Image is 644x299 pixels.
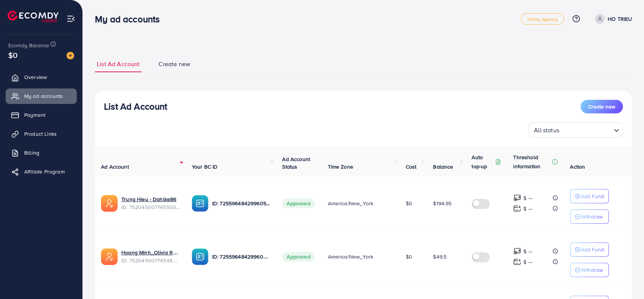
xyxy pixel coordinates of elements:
a: Affiliate Program [6,164,77,179]
span: Product Links [24,130,57,138]
span: white_agency [527,17,558,22]
a: My ad accounts [6,88,77,104]
button: Add Fund [570,242,609,257]
img: menu [67,14,75,23]
span: ID: 7520450077454827538 [121,257,180,264]
p: $ --- [523,247,533,256]
span: Create new [158,60,190,68]
span: $49.5 [433,253,447,260]
span: Ad Account [101,163,129,170]
img: ic-ba-acc.ded83a64.svg [192,248,208,265]
p: $ --- [523,204,533,213]
span: Payment [24,111,45,119]
span: Approved [282,252,315,262]
p: Withdraw [581,265,603,274]
a: Overview [6,70,77,85]
span: All status [532,125,561,136]
span: List Ad Account [97,60,140,68]
span: Time Zone [327,163,353,170]
div: <span class='underline'>Trung Hieu - Dahlke86</span></br>7520450077455056914 [121,195,180,211]
span: ID: 7520450077455056914 [121,203,180,211]
span: Approved [282,198,315,208]
p: $ --- [523,194,533,203]
p: ID: 7255964842996056065 [212,199,270,208]
div: <span class='underline'>Hoang Minh_Olivia Recendiz LLC</span></br>7520450077454827538 [121,249,180,264]
a: Hoang Minh_Olivia Recendiz LLC [121,249,180,256]
a: Product Links [6,126,77,141]
span: Create new [588,103,615,110]
span: Action [570,163,585,170]
span: Overview [24,73,47,81]
p: Auto top-up [472,153,493,171]
button: Create new [580,100,623,113]
img: top-up amount [513,258,521,266]
iframe: Chat [612,265,638,293]
img: top-up amount [513,204,521,212]
span: My ad accounts [24,92,63,100]
img: top-up amount [513,194,521,202]
img: image [67,52,74,59]
span: America/New_York [327,253,373,260]
p: Add Fund [581,245,604,254]
span: Ecomdy Balance [8,42,49,49]
input: Search for option [562,123,611,136]
span: Balance [433,163,453,170]
a: Billing [6,145,77,160]
img: logo [8,11,59,22]
h3: My ad accounts [95,14,166,25]
button: Withdraw [570,263,609,277]
span: $0 [406,253,412,260]
span: $0 [406,200,412,207]
a: white_agency [521,13,564,25]
img: ic-ads-acc.e4c84228.svg [101,248,118,265]
img: ic-ba-acc.ded83a64.svg [192,195,208,212]
span: Cost [406,163,417,170]
button: Add Fund [570,189,609,203]
span: $194.95 [433,200,452,207]
img: top-up amount [513,247,521,255]
span: Ad Account Status [282,155,310,170]
span: America/New_York [327,200,373,207]
a: HO TRIEU [592,14,632,24]
span: $0 [8,50,17,60]
p: ID: 7255964842996056065 [212,252,270,261]
p: Withdraw [581,212,603,221]
span: Your BC ID [192,163,218,170]
h3: List Ad Account [104,101,167,112]
p: $ --- [523,257,533,266]
button: Withdraw [570,209,609,224]
a: Trung Hieu - Dahlke86 [121,195,180,203]
p: Threshold information [513,153,550,171]
span: Billing [24,149,39,156]
span: Affiliate Program [24,168,65,175]
p: Add Fund [581,192,604,201]
img: ic-ads-acc.e4c84228.svg [101,195,118,212]
a: Payment [6,107,77,122]
p: HO TRIEU [608,14,632,23]
div: Search for option [528,122,623,138]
